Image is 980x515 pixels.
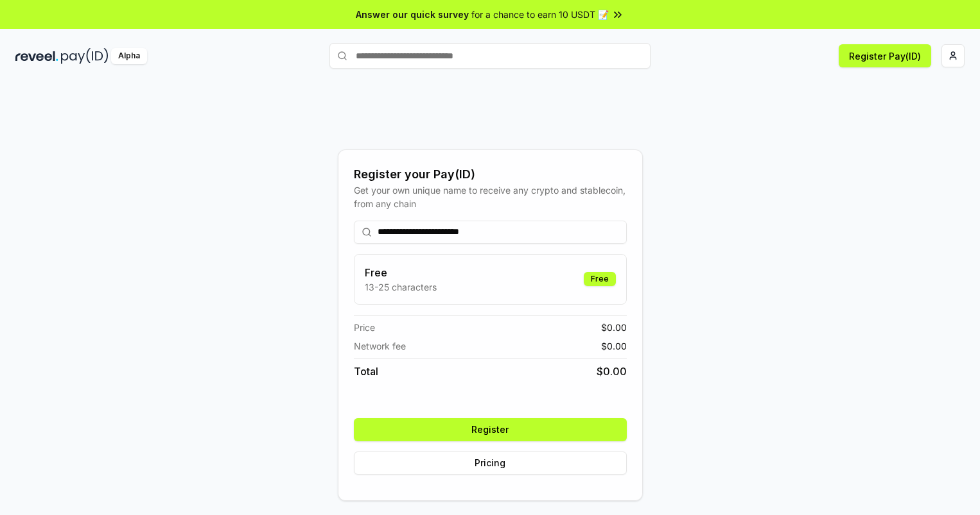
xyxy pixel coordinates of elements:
[354,165,627,183] div: Register your Pay(ID)
[354,418,627,441] button: Register
[601,339,627,353] span: $ 0.00
[111,48,147,64] div: Alpha
[597,364,627,379] span: $ 0.00
[601,321,627,334] span: $ 0.00
[15,48,58,64] img: reveel_dark
[354,183,627,210] div: Get your own unique name to receive any crypto and stablecoin, from any chain
[365,280,437,294] p: 13-25 characters
[839,44,931,67] button: Register Pay(ID)
[354,452,627,475] button: Pricing
[354,364,378,379] span: Total
[584,272,616,286] div: Free
[61,48,109,64] img: pay_id
[354,321,375,334] span: Price
[356,8,469,21] span: Answer our quick survey
[354,339,406,353] span: Network fee
[471,8,609,21] span: for a chance to earn 10 USDT 📝
[365,265,437,280] h3: Free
